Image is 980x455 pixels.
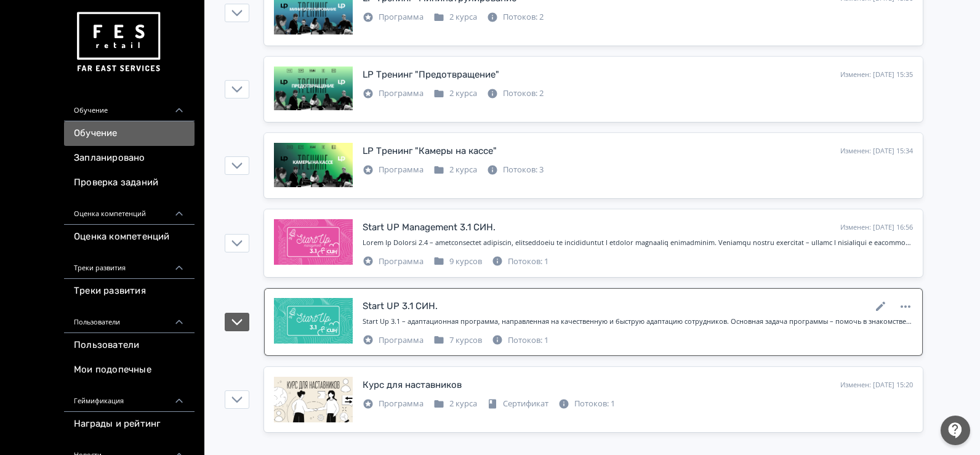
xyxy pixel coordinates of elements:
[433,164,477,176] div: 2 курса
[74,7,163,77] img: https://files.teachbase.ru/system/account/57463/logo/medium-936fc5084dd2c598f50a98b9cbe0469a.png
[363,68,499,82] div: LP Тренинг "Предотвращение"
[363,144,497,158] div: LP Тренинг "Камеры на кассе"
[64,121,195,146] a: Обучение
[840,380,913,390] div: Изменен: [DATE] 15:20
[64,249,195,279] div: Треки развития
[64,382,195,412] div: Геймификация
[433,334,482,347] div: 7 курсов
[64,279,195,304] a: Треки развития
[487,87,544,100] div: Потоков: 2
[64,412,195,437] a: Награды и рейтинг
[492,256,548,268] div: Потоков: 1
[363,398,424,410] div: Программа
[363,87,424,100] div: Программа
[64,358,195,382] a: Мои подопечные
[492,334,548,347] div: Потоков: 1
[487,398,548,410] div: Сертификат
[363,164,424,176] div: Программа
[363,11,424,23] div: Программа
[363,220,496,235] div: Start UP Management 3.1 СИН.
[433,87,477,100] div: 2 курса
[363,316,913,327] div: Start Up 3.1 – адаптационная программа, направленная на качественную и быструю адаптацию сотрудни...
[64,92,195,121] div: Обучение
[363,334,424,347] div: Программа
[64,146,195,171] a: Запланировано
[433,398,477,410] div: 2 курса
[363,238,913,248] div: Start Up Manager 3.1 – адаптационная программа, направленная на качественную и быструю адаптацию ...
[487,164,544,176] div: Потоков: 3
[64,171,195,195] a: Проверка заданий
[363,378,462,392] div: Курс для наставников
[64,333,195,358] a: Пользователи
[840,70,913,80] div: Изменен: [DATE] 15:35
[64,225,195,249] a: Оценка компетенций
[64,195,195,225] div: Оценка компетенций
[840,222,913,233] div: Изменен: [DATE] 16:56
[433,256,482,268] div: 9 курсов
[363,299,438,313] div: Start UP 3.1 СИН.
[64,304,195,333] div: Пользователи
[558,398,615,410] div: Потоков: 1
[363,256,424,268] div: Программа
[433,11,477,23] div: 2 курса
[840,146,913,156] div: Изменен: [DATE] 15:34
[487,11,544,23] div: Потоков: 2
